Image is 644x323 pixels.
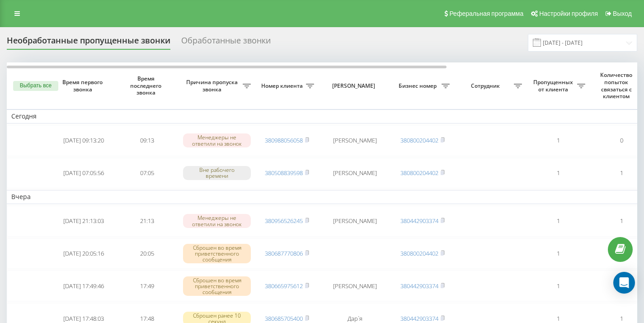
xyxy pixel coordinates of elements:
[115,158,179,189] td: 07:05
[400,249,438,257] a: 380800204402
[52,125,115,156] td: [DATE] 09:13:20
[52,238,115,269] td: [DATE] 20:05:16
[52,206,115,237] td: [DATE] 21:13:03
[319,271,391,301] td: [PERSON_NAME]
[7,36,170,50] div: Необработанные пропущенные звонки
[449,10,523,17] span: Реферальная программа
[183,133,251,147] div: Менеджеры не ответили на звонок
[319,125,391,156] td: [PERSON_NAME]
[319,206,391,237] td: [PERSON_NAME]
[183,276,251,296] div: Сброшен во время приветственного сообщения
[265,136,303,144] a: 380988056058
[613,10,632,17] span: Выход
[52,158,115,189] td: [DATE] 07:05:56
[400,282,438,290] a: 380442903374
[395,82,442,90] span: Бизнес номер
[265,249,303,257] a: 380687770806
[459,82,514,90] span: Сотрудник
[526,206,590,237] td: 1
[265,217,303,225] a: 380956526245
[400,314,438,323] a: 380442903374
[319,158,391,189] td: [PERSON_NAME]
[526,271,590,301] td: 1
[526,125,590,156] td: 1
[52,271,115,301] td: [DATE] 17:49:46
[260,82,306,90] span: Номер клиента
[183,79,243,93] span: Причина пропуска звонка
[183,244,251,264] div: Сброшен во время приветственного сообщения
[265,282,303,290] a: 380665975612
[115,271,179,301] td: 17:49
[183,166,251,180] div: Вне рабочего времени
[13,81,58,91] button: Выбрать все
[115,206,179,237] td: 21:13
[400,169,438,177] a: 380800204402
[122,75,171,96] span: Время последнего звонка
[181,36,271,50] div: Обработанные звонки
[613,272,635,294] div: Open Intercom Messenger
[115,125,179,156] td: 09:13
[115,238,179,269] td: 20:05
[183,214,251,228] div: Менеджеры не ответили на звонок
[265,314,303,323] a: 380685705400
[400,136,438,144] a: 380800204402
[326,82,383,90] span: [PERSON_NAME]
[400,217,438,225] a: 380442903374
[526,238,590,269] td: 1
[531,79,577,93] span: Пропущенных от клиента
[594,71,640,100] span: Количество попыток связаться с клиентом
[265,169,303,177] a: 380508839598
[526,158,590,189] td: 1
[59,79,108,93] span: Время первого звонка
[539,10,598,17] span: Настройки профиля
